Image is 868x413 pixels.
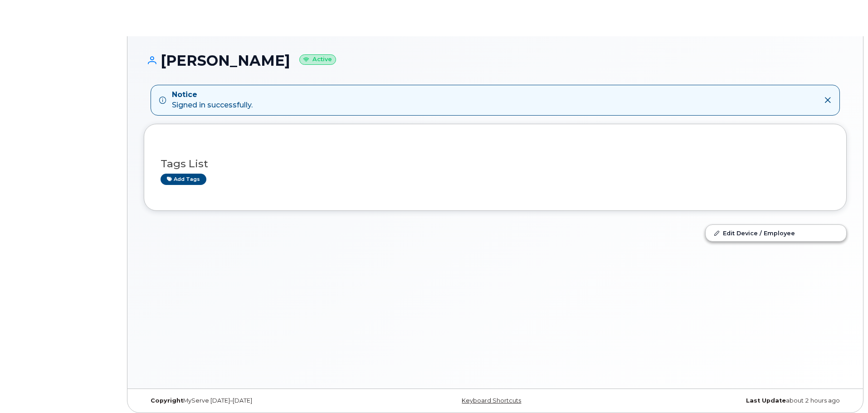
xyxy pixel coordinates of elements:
[161,158,830,170] h3: Tags List
[151,397,183,404] strong: Copyright
[746,397,786,404] strong: Last Update
[144,53,847,68] h1: [PERSON_NAME]
[612,397,847,404] div: about 2 hours ago
[144,397,378,404] div: MyServe [DATE]–[DATE]
[462,397,521,404] a: Keyboard Shortcuts
[299,54,336,65] small: Active
[172,90,253,100] strong: Notice
[172,90,253,111] div: Signed in successfully.
[706,225,846,241] a: Edit Device / Employee
[161,174,206,185] a: Add tags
